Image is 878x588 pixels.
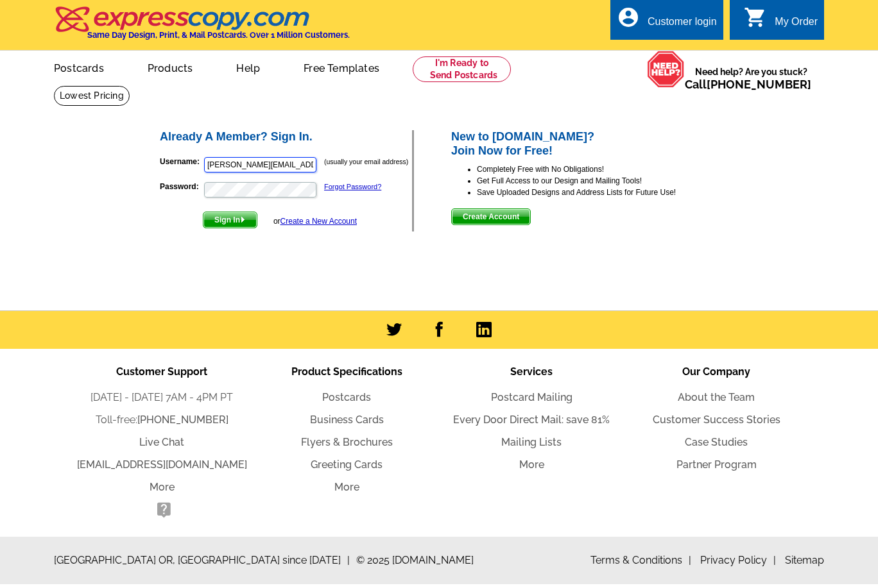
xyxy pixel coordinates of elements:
h2: New to [DOMAIN_NAME]? Join Now for Free! [451,130,720,158]
label: Password: [160,181,203,192]
span: [GEOGRAPHIC_DATA] OR, [GEOGRAPHIC_DATA] since [DATE] [54,553,350,568]
a: shopping_cart My Order [744,14,818,30]
a: More [334,481,359,493]
div: My Order [775,16,818,34]
li: Completely Free with No Obligations! [477,164,720,175]
span: © 2025 [DOMAIN_NAME] [356,553,474,568]
h2: Already A Member? Sign In. [160,130,412,144]
li: Get Full Access to our Design and Mailing Tools! [477,175,720,187]
a: More [519,458,544,471]
a: [PHONE_NUMBER] [707,78,811,91]
a: Postcards [33,52,125,82]
a: Products [127,52,214,82]
a: Greeting Cards [311,458,383,471]
a: Flyers & Brochures [301,436,393,448]
div: or [273,215,357,227]
a: Create a New Account [280,217,357,226]
a: Privacy Policy [700,554,776,566]
span: Our Company [682,365,750,378]
img: button-next-arrow-white.png [240,217,246,223]
a: account_circle Customer login [617,14,717,30]
a: [EMAIL_ADDRESS][DOMAIN_NAME] [77,458,247,471]
span: Call [685,78,811,91]
a: Postcard Mailing [491,391,572,403]
a: [PHONE_NUMBER] [137,414,228,426]
small: (usually your email address) [324,158,408,165]
i: shopping_cart [744,6,767,29]
span: Sign In [203,212,257,228]
label: Username: [160,156,203,167]
span: Customer Support [116,365,207,378]
img: help [647,51,685,88]
a: Every Door Direct Mail: save 81% [453,414,610,426]
button: Create Account [451,208,531,225]
a: Customer Success Stories [653,414,780,426]
a: Partner Program [676,458,757,471]
a: Postcards [322,391,371,403]
a: Live Chat [139,436,184,448]
a: Free Templates [283,52,400,82]
a: Sitemap [785,554,824,566]
button: Sign In [203,212,257,228]
a: About the Team [678,391,755,403]
a: Help [216,52,280,82]
div: Customer login [648,16,717,34]
li: Save Uploaded Designs and Address Lists for Future Use! [477,187,720,198]
span: Services [510,365,553,378]
h4: Same Day Design, Print, & Mail Postcards. Over 1 Million Customers. [87,30,350,40]
a: Forgot Password? [324,183,381,190]
a: Mailing Lists [501,436,562,448]
a: More [150,481,175,493]
a: Same Day Design, Print, & Mail Postcards. Over 1 Million Customers. [54,15,350,40]
span: Need help? Are you stuck? [685,65,818,91]
span: Create Account [452,209,530,224]
a: Business Cards [310,414,384,426]
a: Terms & Conditions [590,554,691,566]
span: Product Specifications [291,365,402,378]
i: account_circle [617,6,640,29]
a: Case Studies [685,436,748,448]
li: Toll-free: [69,412,254,428]
li: [DATE] - [DATE] 7AM - 4PM PT [69,390,254,405]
